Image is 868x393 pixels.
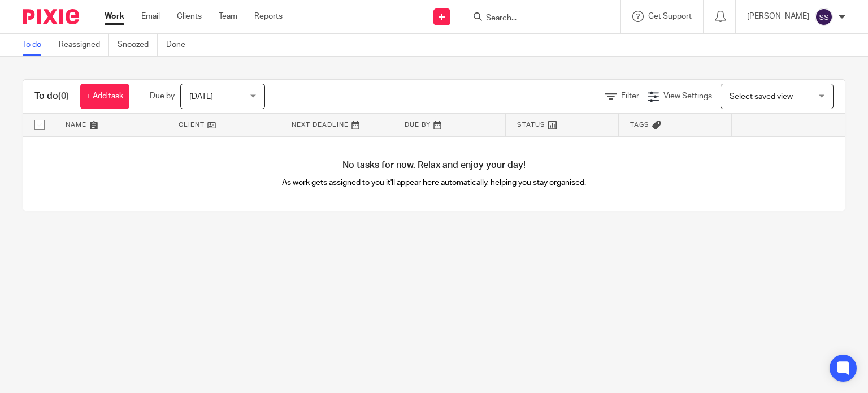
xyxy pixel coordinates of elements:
a: + Add task [80,84,129,109]
p: [PERSON_NAME] [747,11,809,22]
a: Reassigned [59,34,109,56]
input: Search [485,14,587,24]
a: Clients [177,11,202,22]
span: Filter [621,92,639,100]
a: Done [166,34,194,56]
a: To do [23,34,50,56]
span: Tags [630,122,649,128]
a: Work [105,11,124,22]
p: As work gets assigned to you it'll appear here automatically, helping you stay organised. [229,177,640,188]
a: Reports [254,11,283,22]
a: Email [141,11,160,22]
h1: To do [34,90,69,102]
img: svg%3E [815,8,833,26]
span: [DATE] [189,93,213,101]
p: Due by [150,90,175,102]
span: (0) [58,92,69,101]
img: Pixie [23,9,79,24]
h4: No tasks for now. Relax and enjoy your day! [23,159,845,171]
span: Select saved view [730,93,793,101]
span: Get Support [648,12,692,20]
span: View Settings [663,92,712,100]
a: Team [219,11,237,22]
a: Snoozed [118,34,158,56]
